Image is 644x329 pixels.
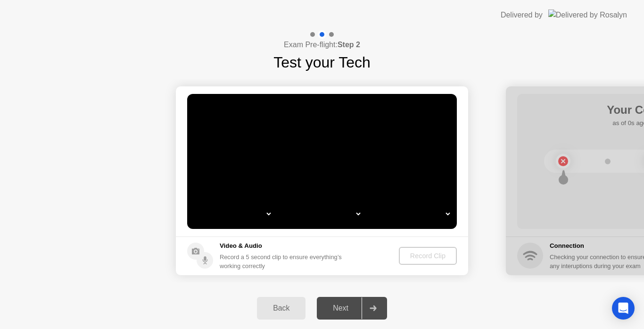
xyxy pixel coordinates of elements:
select: Available cameras [192,204,272,223]
h4: Exam Pre-flight: [284,39,360,51]
div: Record a 5 second clip to ensure everything’s working correctly [220,253,346,270]
div: Open Intercom Messenger [612,297,635,320]
div: Delivered by [501,9,543,21]
h1: Test your Tech [273,51,371,74]
button: Back [257,297,305,320]
div: Record Clip [403,252,453,260]
select: Available speakers [281,204,362,223]
h5: Video & Audio [220,241,346,251]
div: Back [260,304,303,312]
b: Step 2 [338,41,360,49]
img: Delivered by Rosalyn [548,9,627,20]
button: Next [317,297,387,320]
select: Available microphones [371,204,452,223]
div: Next [320,304,362,312]
button: Record Clip [399,247,457,265]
